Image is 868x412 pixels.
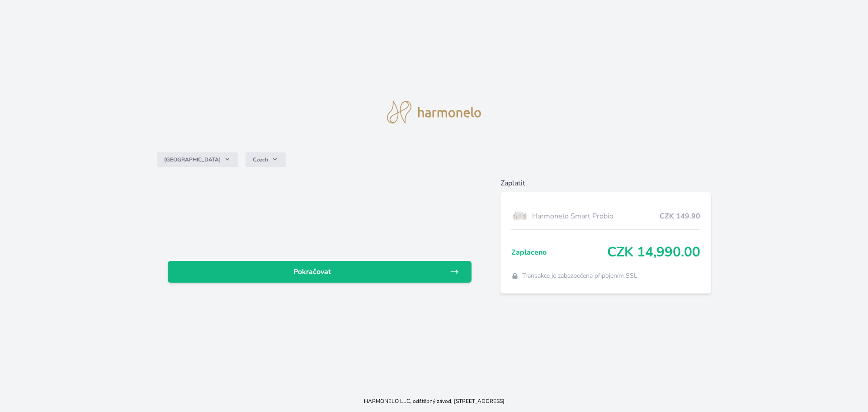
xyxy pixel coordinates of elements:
button: [GEOGRAPHIC_DATA] [157,152,238,167]
span: Zaplaceno [511,247,608,258]
span: Harmonelo Smart Probio [532,211,660,222]
span: Pokračovat [175,266,450,277]
a: Pokračovat [168,261,472,283]
span: CZK 149.90 [660,211,700,222]
span: Czech [253,156,268,163]
span: [GEOGRAPHIC_DATA] [164,156,221,163]
span: CZK 14,990.00 [607,244,700,260]
span: Transakce je zabezpečena připojením SSL [522,271,637,280]
button: Czech [245,152,286,167]
img: Box-6-lahvi-SMART-PROBIO-1_(1)-lo.png [511,205,528,227]
h6: Zaplatit [500,178,712,189]
img: logo.svg [387,101,481,123]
